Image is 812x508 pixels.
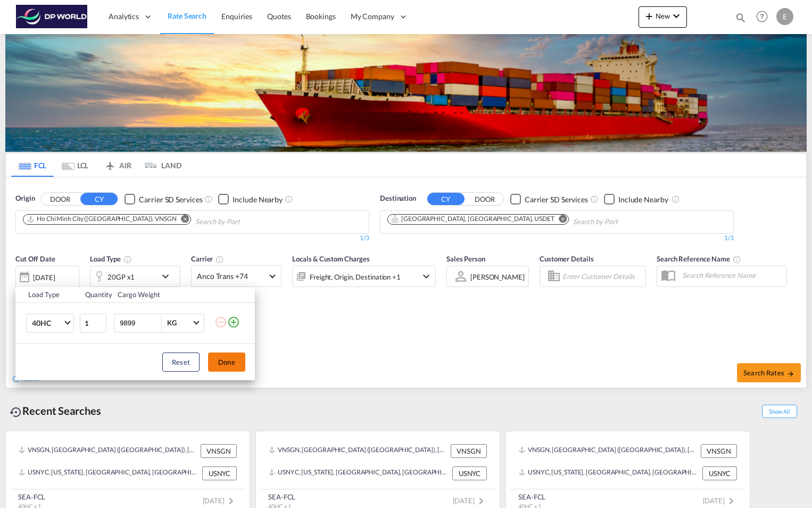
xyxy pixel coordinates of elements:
[214,316,227,329] md-icon: icon-minus-circle-outline
[119,314,161,332] input: Enter Weight
[118,290,208,299] div: Cargo Weight
[167,318,177,327] div: KG
[32,318,63,329] span: 40HC
[227,316,240,329] md-icon: icon-plus-circle-outline
[79,287,112,302] th: Quantity
[15,287,79,302] th: Load Type
[80,314,106,333] input: Qty
[162,353,200,372] button: Reset
[208,353,245,372] button: Done
[26,314,74,333] md-select: Choose: 40HC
